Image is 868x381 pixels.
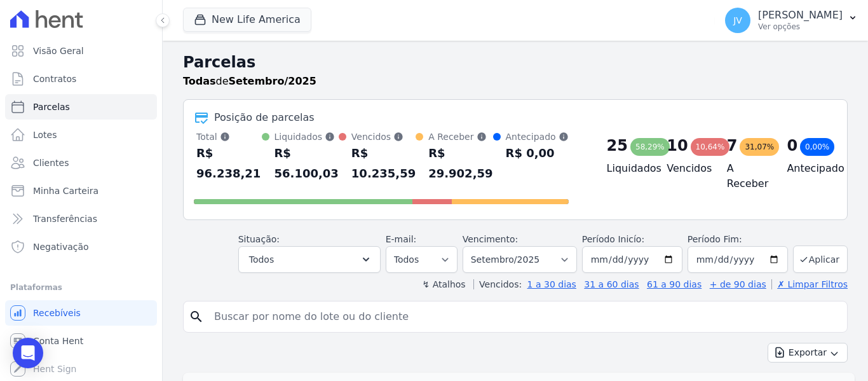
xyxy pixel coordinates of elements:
a: 1 a 30 dias [527,279,576,289]
a: Clientes [5,150,157,176]
div: 0 [787,135,797,156]
div: Antecipado [506,130,569,143]
button: Exportar [768,343,848,363]
div: 0,00% [800,138,834,156]
i: search [189,309,204,324]
a: Transferências [5,206,157,232]
label: Período Inicío: [582,234,644,244]
span: Transferências [33,212,97,225]
a: + de 90 dias [710,279,766,289]
span: Conta Hent [33,335,83,347]
span: Minha Carteira [33,184,98,197]
a: Minha Carteira [5,178,157,204]
div: Total [196,130,262,143]
strong: Setembro/2025 [229,75,316,87]
a: Visão Geral [5,38,157,64]
button: JV [PERSON_NAME] Ver opções [715,3,868,38]
span: Recebíveis [33,307,81,319]
div: 31,07% [740,138,779,156]
div: Plataformas [10,280,152,295]
span: Clientes [33,156,69,169]
span: JV [733,16,742,25]
div: R$ 10.235,59 [351,143,416,184]
label: Vencimento: [463,234,518,244]
div: R$ 96.238,21 [196,143,262,184]
label: E-mail: [386,234,417,244]
a: 61 a 90 dias [647,279,702,289]
div: 7 [727,135,738,156]
a: Parcelas [5,94,157,120]
span: Todos [249,252,274,267]
div: R$ 56.100,03 [275,143,339,184]
div: 58,29% [630,138,670,156]
a: Contratos [5,66,157,92]
button: Todos [238,246,381,273]
h4: Liquidados [607,161,647,176]
p: Ver opções [758,22,843,32]
p: [PERSON_NAME] [758,9,843,22]
a: 31 a 60 dias [584,279,639,289]
span: Contratos [33,73,76,85]
a: Recebíveis [5,300,157,326]
div: 10,64% [691,138,730,156]
p: de [183,74,316,89]
span: Lotes [33,128,57,141]
strong: Todas [183,75,216,87]
label: ↯ Atalhos [422,279,465,289]
div: Open Intercom Messenger [13,338,43,368]
div: 10 [667,135,688,156]
div: Vencidos [351,130,416,143]
div: Liquidados [275,130,339,143]
span: Visão Geral [33,45,84,57]
div: R$ 0,00 [506,143,569,163]
a: ✗ Limpar Filtros [771,279,848,289]
input: Buscar por nome do lote ou do cliente [207,304,842,329]
a: Lotes [5,122,157,148]
label: Situação: [238,234,280,244]
label: Período Fim: [688,233,788,246]
label: Vencidos: [473,279,522,289]
h4: Antecipado [787,161,827,176]
h2: Parcelas [183,51,848,74]
span: Parcelas [33,100,70,113]
span: Negativação [33,240,89,253]
h4: A Receber [727,161,767,191]
button: New Life America [183,8,311,32]
div: Posição de parcelas [214,110,315,125]
div: 25 [607,135,628,156]
h4: Vencidos [667,161,707,176]
a: Negativação [5,234,157,260]
div: R$ 29.902,59 [428,143,492,184]
div: A Receber [428,130,492,143]
a: Conta Hent [5,328,157,354]
button: Aplicar [793,246,848,273]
